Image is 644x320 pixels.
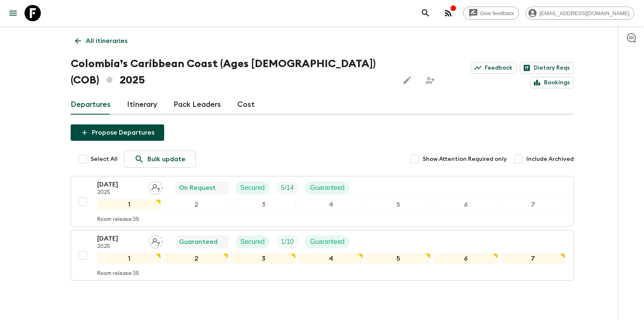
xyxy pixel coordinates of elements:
[127,95,157,115] a: Itinerary
[501,253,565,264] div: 7
[526,7,634,20] div: [EMAIL_ADDRESS][DOMAIN_NAME]
[232,253,296,264] div: 3
[530,77,574,88] a: Bookings
[471,62,517,74] a: Feedback
[476,10,519,16] span: Give feedback
[97,180,142,189] p: [DATE]
[501,199,565,210] div: 7
[147,154,185,164] p: Bulk update
[310,237,345,247] p: Guaranteed
[179,183,216,193] p: On Request
[97,234,142,243] p: [DATE]
[71,56,392,88] h1: Colombia’s Caribbean Coast (Ages [DEMOGRAPHIC_DATA]) (COB) 2025
[5,5,21,21] button: menu
[423,155,507,163] span: Show Attention Required only
[97,243,142,250] p: 2025
[241,183,265,193] p: Secured
[281,237,294,247] p: 1 / 10
[71,230,574,281] button: [DATE]2025Assign pack leaderGuaranteedSecuredTrip FillGuaranteed1234567Room release:35
[399,72,415,88] button: Edit this itinerary
[149,237,163,244] span: Assign pack leader
[434,253,498,264] div: 6
[86,36,127,46] p: All itineraries
[434,199,498,210] div: 6
[97,189,142,196] p: 2025
[299,253,363,264] div: 4
[299,199,363,210] div: 4
[463,7,519,20] a: Give feedback
[526,155,574,163] span: Include Archived
[71,124,164,141] button: Propose Departures
[276,181,299,194] div: Trip Fill
[281,183,294,193] p: 5 / 14
[71,95,111,115] a: Departures
[241,237,265,247] p: Secured
[366,253,430,264] div: 5
[417,5,434,21] button: search adventures
[97,270,139,277] p: Room release: 35
[164,199,228,210] div: 2
[232,199,296,210] div: 3
[310,183,345,193] p: Guaranteed
[71,33,132,49] a: All itineraries
[149,183,163,190] span: Assign pack leader
[97,216,139,223] p: Room release: 35
[520,62,574,74] a: Dietary Reqs
[97,253,161,264] div: 1
[236,181,270,194] div: Secured
[97,199,161,210] div: 1
[236,235,270,248] div: Secured
[422,72,438,88] span: Share this itinerary
[276,235,299,248] div: Trip Fill
[91,155,118,163] span: Select All
[174,95,221,115] a: Pack Leaders
[237,95,255,115] a: Cost
[535,10,634,16] span: [EMAIL_ADDRESS][DOMAIN_NAME]
[124,151,196,168] a: Bulk update
[71,176,574,227] button: [DATE]2025Assign pack leaderOn RequestSecuredTrip FillGuaranteed1234567Room release:35
[164,253,228,264] div: 2
[366,199,430,210] div: 5
[179,237,218,247] p: Guaranteed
